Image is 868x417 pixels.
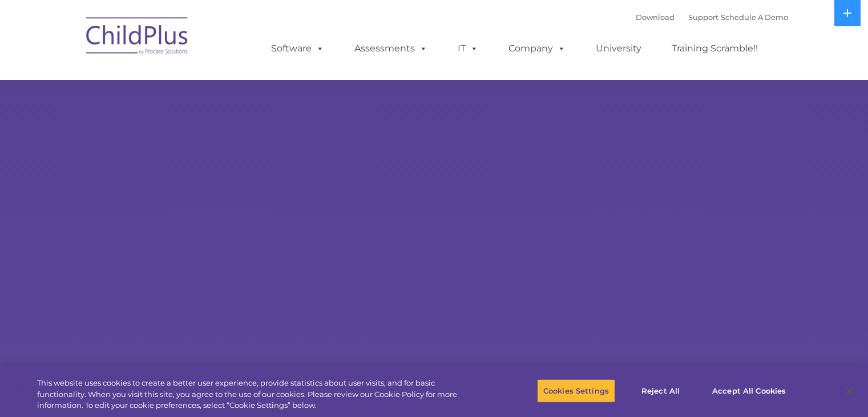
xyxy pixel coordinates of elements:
button: Close [837,378,862,403]
a: IT [446,37,490,60]
a: Assessments [343,37,439,60]
a: Company [497,37,577,60]
div: This website uses cookies to create a better user experience, provide statistics about user visit... [37,378,478,411]
a: Training Scramble!! [660,37,769,60]
a: Schedule A Demo [721,13,788,22]
a: University [584,37,653,60]
button: Cookies Settings [537,379,615,403]
font: | [636,13,788,22]
button: Accept All Cookies [706,379,792,403]
button: Reject All [625,379,696,403]
a: Software [260,37,336,60]
img: ChildPlus by Procare Solutions [80,9,195,66]
a: Support [688,13,718,22]
a: Download [636,13,675,22]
